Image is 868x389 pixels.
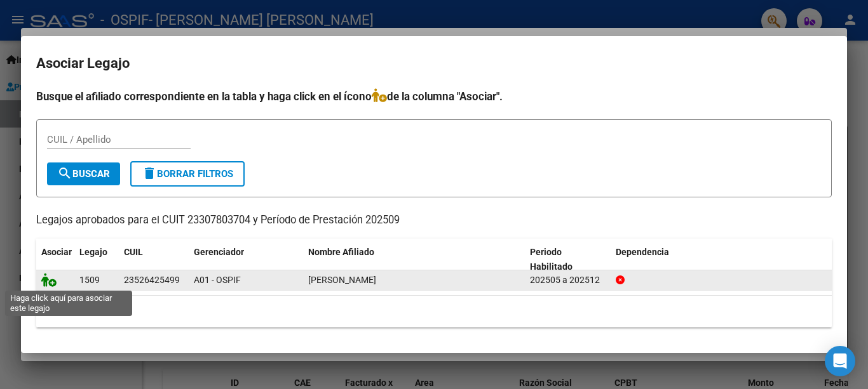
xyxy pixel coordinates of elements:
[57,166,72,181] mat-icon: search
[308,275,376,285] span: SAYAVEDRA AXEL THIAGO
[189,239,303,280] datatable-header-cell: Gerenciador
[616,247,669,257] span: Dependencia
[36,296,832,327] div: 1 registros
[47,162,120,185] button: Buscar
[41,247,72,257] span: Asociar
[525,239,611,280] datatable-header-cell: Periodo Habilitado
[79,247,107,257] span: Legajo
[36,88,832,105] h4: Busque el afiliado correspondiente en la tabla y haga click en el ícono de la columna "Asociar".
[825,346,855,376] div: Open Intercom Messenger
[57,168,110,180] span: Buscar
[36,239,74,280] datatable-header-cell: Asociar
[119,239,189,280] datatable-header-cell: CUIL
[36,51,832,76] h2: Asociar Legajo
[74,239,119,280] datatable-header-cell: Legajo
[530,247,573,272] span: Periodo Habilitado
[308,247,374,257] span: Nombre Afiliado
[194,247,244,257] span: Gerenciador
[124,247,143,257] span: CUIL
[530,273,606,287] div: 202505 a 202512
[124,273,180,287] div: 23526425499
[142,166,157,181] mat-icon: delete
[611,239,832,280] datatable-header-cell: Dependencia
[194,275,241,285] span: A01 - OSPIF
[303,239,525,280] datatable-header-cell: Nombre Afiliado
[142,168,233,180] span: Borrar Filtros
[130,161,245,187] button: Borrar Filtros
[36,213,832,228] p: Legajos aprobados para el CUIT 23307803704 y Período de Prestación 202509
[79,275,100,285] span: 1509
